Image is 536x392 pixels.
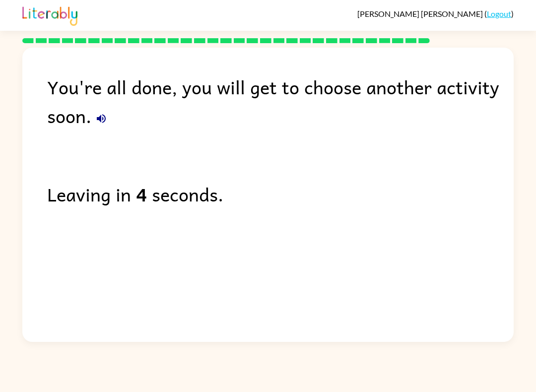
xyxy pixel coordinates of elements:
div: You're all done, you will get to choose another activity soon. [47,72,514,130]
img: Literably [22,4,77,26]
div: Leaving in seconds. [47,180,514,208]
a: Logout [487,9,511,18]
span: [PERSON_NAME] [PERSON_NAME] [357,9,484,18]
div: ( ) [357,9,514,18]
b: 4 [136,180,147,208]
